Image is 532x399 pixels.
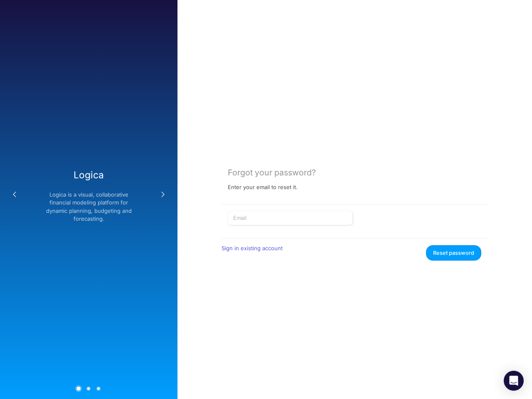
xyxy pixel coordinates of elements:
[228,184,298,191] p: Enter your email to reset it.
[86,386,91,391] button: 2
[155,186,171,203] button: Next
[504,371,524,391] div: Open Intercom Messenger
[228,168,481,177] div: Forgot your password?
[426,245,481,261] button: Reset password
[222,245,283,251] a: Sign in existing account
[40,191,138,223] p: Logica is a visual, collaborative financial modeling platform for dynamic planning, budgeting and...
[228,211,352,225] input: Email
[40,169,138,180] h3: Logica
[75,385,82,392] button: 1
[6,186,23,203] button: Previous
[96,386,101,391] button: 3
